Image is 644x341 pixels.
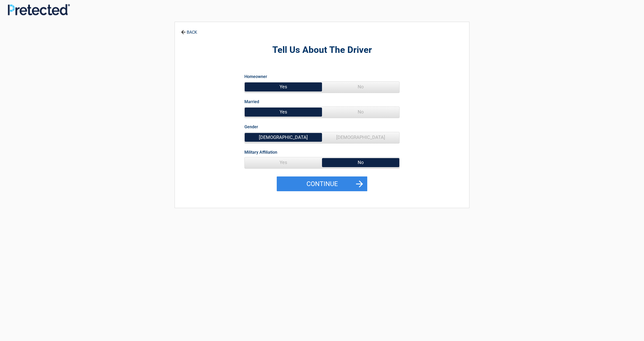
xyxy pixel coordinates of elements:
label: Homeowner [244,73,267,80]
span: No [322,157,399,168]
label: Gender [244,123,258,130]
span: No [322,107,399,117]
span: [DEMOGRAPHIC_DATA] [322,132,399,143]
span: Yes [245,82,322,92]
span: [DEMOGRAPHIC_DATA] [245,132,322,143]
img: Main Logo [8,4,70,15]
button: Continue [277,176,367,191]
span: No [322,82,399,92]
label: Military Affiliation [244,149,277,156]
span: Yes [245,157,322,168]
span: Yes [245,107,322,117]
h2: Tell Us About The Driver [203,44,441,56]
label: Married [244,98,259,105]
a: BACK [180,25,198,34]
